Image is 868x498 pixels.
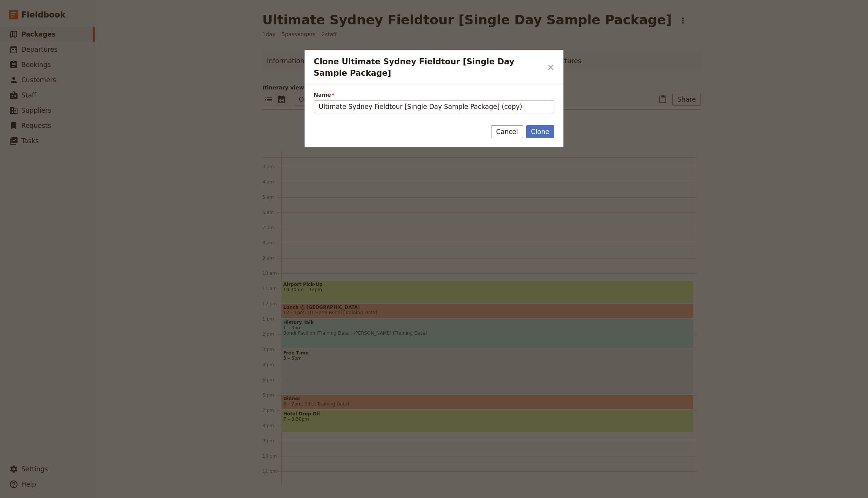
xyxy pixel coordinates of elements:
input: Name [314,100,554,113]
button: Clone [526,125,554,138]
button: Cancel [491,125,523,138]
h2: Clone Ultimate Sydney Fieldtour [Single Day Sample Package] [314,56,543,79]
button: Close dialog [544,61,557,74]
span: Name [314,91,554,99]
